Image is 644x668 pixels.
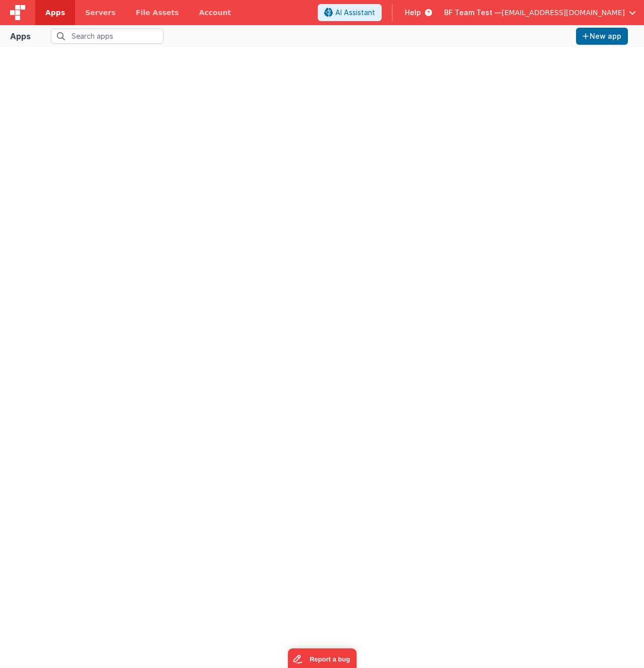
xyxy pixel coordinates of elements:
button: AI Assistant [318,4,382,21]
span: BF Team Test — [444,8,502,18]
span: [EMAIL_ADDRESS][DOMAIN_NAME] [502,8,625,18]
span: Help [405,8,421,18]
button: BF Team Test — [EMAIL_ADDRESS][DOMAIN_NAME] [444,8,636,18]
span: AI Assistant [335,8,375,18]
span: Servers [85,8,115,18]
input: Search apps [51,29,164,44]
div: Apps [10,30,31,42]
span: File Assets [136,8,179,18]
span: Apps [45,8,65,18]
button: New app [576,28,628,45]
